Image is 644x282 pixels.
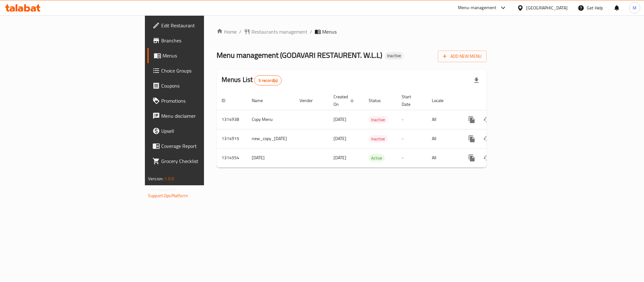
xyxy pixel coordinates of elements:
span: Promotions [161,97,247,105]
button: more [464,150,479,165]
span: 1.0.0 [164,175,174,183]
span: Created On [333,93,356,108]
th: Actions [459,91,530,110]
a: Coverage Report [147,138,252,154]
div: Export file [469,73,484,88]
button: more [464,112,479,127]
td: - [397,148,427,167]
div: Menu-management [458,4,497,12]
span: Edit Restaurant [161,22,247,29]
a: Support.OpsPlatform [148,192,188,200]
div: Inactive [385,52,404,60]
span: Restaurants management [251,28,307,35]
span: Menus [322,28,337,35]
button: more [464,131,479,146]
span: ID [222,97,234,104]
span: Choice Groups [161,67,247,74]
span: Locale [432,97,452,104]
td: [DATE] [247,148,294,167]
button: Change Status [479,150,494,165]
div: [GEOGRAPHIC_DATA] [526,4,568,11]
span: Add New Menu [443,52,482,60]
h2: Menus List [222,75,282,85]
span: Menu disclaimer [161,112,247,120]
span: Upsell [161,127,247,135]
span: Vendor [300,97,321,104]
span: Branches [161,37,247,44]
a: Promotions [147,93,252,108]
a: Choice Groups [147,63,252,78]
a: Branches [147,33,252,48]
span: Active [369,155,385,162]
span: Coupons [161,82,247,89]
span: Grocery Checklist [161,157,247,165]
span: Menu management ( GODAVARI RESTAURENT. W.L.L ) [217,48,382,62]
span: Inactive [369,116,388,123]
table: enhanced table [217,91,530,168]
a: Coupons [147,78,252,93]
button: Change Status [479,112,494,127]
a: Upsell [147,123,252,138]
td: - [397,110,427,129]
td: new_copy_[DATE] [247,129,294,148]
td: All [427,129,459,148]
span: M [633,4,636,11]
span: [DATE] [333,154,346,162]
td: All [427,148,459,167]
a: Grocery Checklist [147,154,252,169]
div: Total records count [254,75,282,85]
span: Version: [148,175,163,183]
span: Name [252,97,271,104]
td: - [397,129,427,148]
button: Add New Menu [438,51,487,62]
nav: breadcrumb [217,28,487,35]
span: Menus [162,52,247,59]
span: 3 record(s) [255,78,281,84]
a: Restaurants management [244,28,307,35]
li: / [310,28,312,35]
td: Copy Menu [247,110,294,129]
td: All [427,110,459,129]
span: Status [369,97,389,104]
span: [DATE] [333,134,346,143]
span: Inactive [369,135,388,143]
a: Edit Restaurant [147,18,252,33]
button: Change Status [479,131,494,146]
span: Start Date [402,93,419,108]
span: Inactive [385,53,404,58]
a: Menu disclaimer [147,108,252,123]
a: Menus [147,48,252,63]
span: [DATE] [333,115,346,123]
span: Get support on: [148,185,177,193]
span: Coverage Report [161,142,247,150]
